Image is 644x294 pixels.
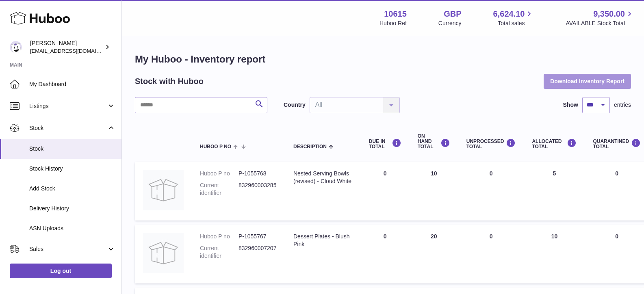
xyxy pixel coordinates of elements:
[293,144,327,149] span: Description
[135,76,204,87] h2: Stock with Huboo
[293,233,353,248] div: Dessert Plates - Blush Pink
[361,225,410,283] td: 0
[239,244,277,260] dd: 832960007207
[200,244,239,260] dt: Current identifier
[10,41,22,53] img: fulfillment@fable.com
[30,39,103,55] div: [PERSON_NAME]
[544,74,631,89] button: Download Inventory Report
[200,144,231,149] span: Huboo P no
[593,9,625,19] span: 9,350.00
[458,162,524,220] td: 0
[379,19,407,27] div: Huboo Ref
[566,19,634,27] span: AVAILABLE Stock Total
[284,101,306,109] label: Country
[384,9,407,19] strong: 10615
[143,170,184,210] img: product image
[593,138,641,149] div: QUARANTINED Total
[493,9,525,19] span: 6,624.10
[135,53,631,66] h1: My Huboo - Inventory report
[239,170,277,177] dd: P-1055768
[498,19,534,27] span: Total sales
[444,9,461,19] strong: GBP
[615,233,618,240] span: 0
[563,101,578,109] label: Show
[143,233,184,273] img: product image
[369,138,401,149] div: DUE IN TOTAL
[29,205,115,212] span: Delivery History
[200,170,239,177] dt: Huboo P no
[458,225,524,283] td: 0
[566,9,634,27] a: 9,350.00 AVAILABLE Stock Total
[239,233,277,240] dd: P-1055767
[410,162,458,220] td: 10
[614,101,631,109] span: entries
[418,134,450,150] div: ON HAND Total
[293,170,353,185] div: Nested Serving Bowls (revised) - Cloud White
[361,162,410,220] td: 0
[200,233,239,240] dt: Huboo P no
[29,185,115,192] span: Add Stock
[438,19,462,27] div: Currency
[29,225,115,232] span: ASN Uploads
[29,245,107,253] span: Sales
[615,170,618,177] span: 0
[29,102,107,110] span: Listings
[493,9,534,27] a: 6,624.10 Total sales
[29,124,107,132] span: Stock
[532,138,577,149] div: ALLOCATED Total
[239,182,277,197] dd: 832960003285
[524,162,585,220] td: 5
[524,225,585,283] td: 10
[30,48,119,54] span: [EMAIL_ADDRESS][DOMAIN_NAME]
[29,80,115,88] span: My Dashboard
[29,165,115,173] span: Stock History
[10,264,112,278] a: Log out
[200,182,239,197] dt: Current identifier
[29,145,115,153] span: Stock
[466,138,516,149] div: UNPROCESSED Total
[410,225,458,283] td: 20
